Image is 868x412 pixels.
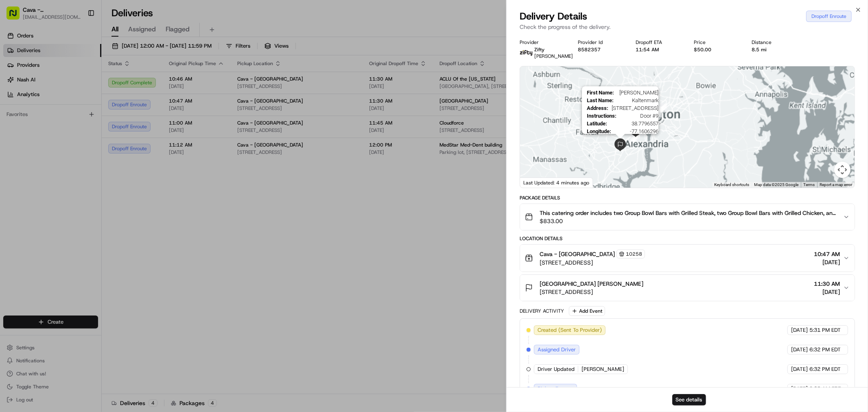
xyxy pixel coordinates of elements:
[791,346,808,353] span: [DATE]
[8,183,15,189] div: 📗
[25,148,66,155] span: [PERSON_NAME]
[636,39,681,46] div: Dropoff ETA
[714,182,749,188] button: Keyboard shortcuts
[754,182,798,187] span: Map data ©2025 Google
[16,149,23,155] img: 1736555255976-a54dd68f-1ca7-489b-9aae-adbdc363a1c4
[587,97,614,103] span: Last Name :
[8,118,21,131] img: Cava Alexandria
[791,385,808,392] span: [DATE]
[791,366,808,373] span: [DATE]
[614,128,658,134] span: -77.1606296
[520,10,587,23] span: Delivery Details
[72,148,89,155] span: [DATE]
[126,104,148,114] button: See all
[657,104,666,113] div: 5
[569,306,605,316] button: Add Event
[66,179,134,193] a: 💻API Documentation
[520,23,855,31] p: Check the progress of the delivery.
[587,128,611,134] span: Longitude :
[8,8,24,24] img: Nash
[8,78,23,92] img: 1736555255976-a54dd68f-1ca7-489b-9aae-adbdc363a1c4
[636,46,681,53] div: 11:54 AM
[37,86,112,92] div: We're available if you need us!
[8,33,148,46] p: Welcome 👋
[67,126,70,133] span: •
[520,46,533,59] img: zifty-logo-trans-sq.png
[81,202,98,208] span: Pylon
[8,106,52,112] div: Past conversations
[626,251,642,257] span: 10258
[5,179,66,193] a: 📗Knowledge Base
[814,288,840,296] span: [DATE]
[17,78,32,92] img: 8571987876998_91fb9ceb93ad5c398215_72.jpg
[138,80,148,90] button: Start new chat
[540,250,615,258] span: Cava - [GEOGRAPHIC_DATA]
[538,327,602,334] span: Created (Sent To Provider)
[520,39,565,46] div: Provider
[77,182,131,190] span: API Documentation
[587,105,608,111] span: Address :
[791,327,808,334] span: [DATE]
[21,53,134,61] input: Clear
[538,385,573,392] span: Pickup Enroute
[68,148,70,155] span: •
[672,394,706,405] button: See details
[658,103,667,112] div: 4
[587,113,617,119] span: Instructions :
[540,209,837,217] span: This catering order includes two Group Bowl Bars with Grilled Steak, two Group Bowl Bars with Gri...
[520,275,855,301] button: [GEOGRAPHIC_DATA] [PERSON_NAME][STREET_ADDRESS]11:30 AM[DATE]
[57,202,98,208] a: Powered byPylon
[582,366,624,373] span: [PERSON_NAME]
[520,178,593,188] div: Last Updated: 4 minutes ago
[540,217,837,225] span: $833.00
[578,46,601,53] button: 8582357
[540,280,643,288] span: [GEOGRAPHIC_DATA] [PERSON_NAME]
[522,177,549,188] a: Open this area in Google Maps (opens a new window)
[534,53,573,59] span: [PERSON_NAME]
[752,39,797,46] div: Distance
[834,162,851,178] button: Map camera controls
[16,182,62,190] span: Knowledge Base
[534,46,544,53] span: Zifty
[809,385,841,392] span: 9:35 AM EDT
[803,182,815,187] a: Terms
[814,250,840,258] span: 10:47 AM
[520,245,855,272] button: Cava - [GEOGRAPHIC_DATA]10258[STREET_ADDRESS]10:47 AM[DATE]
[694,46,739,53] div: $50.00
[587,90,614,96] span: First Name :
[814,258,840,266] span: [DATE]
[71,126,88,133] span: [DATE]
[578,39,623,46] div: Provider Id
[8,140,21,153] img: Grace Nketiah
[617,90,658,96] span: [PERSON_NAME]
[809,366,841,373] span: 6:32 PM EDT
[540,259,645,267] span: [STREET_ADDRESS]
[617,97,658,103] span: Kaltenmark
[522,177,549,188] img: Google
[520,308,564,314] div: Delivery Activity
[752,46,797,53] div: 8.5 mi
[820,182,852,187] a: Report a map error
[809,327,841,334] span: 5:31 PM EDT
[538,346,576,353] span: Assigned Driver
[620,113,658,119] span: Door #9
[37,78,133,86] div: Start new chat
[587,121,607,127] span: Latitude :
[694,39,739,46] div: Price
[520,204,855,230] button: This catering order includes two Group Bowl Bars with Grilled Steak, two Group Bowl Bars with Gri...
[25,126,65,133] span: Cava Alexandria
[809,346,841,353] span: 6:32 PM EDT
[69,183,75,189] div: 💻
[814,280,840,288] span: 11:30 AM
[612,105,658,111] span: [STREET_ADDRESS]
[610,121,658,127] span: 38.7796557
[520,195,855,201] div: Package Details
[520,235,855,242] div: Location Details
[540,288,643,296] span: [STREET_ADDRESS]
[538,366,575,373] span: Driver Updated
